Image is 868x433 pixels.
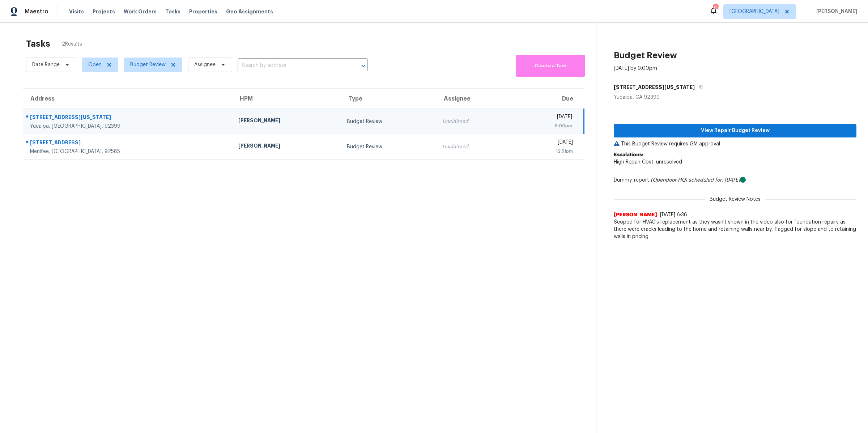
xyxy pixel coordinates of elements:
[25,8,48,15] span: Maestro
[347,143,431,150] div: Budget Review
[713,4,718,12] div: 9
[516,55,585,77] button: Create a Task
[614,218,856,240] span: Scoped for HVAC's replacement as they wasn't shown in the video also for foundation repairs as th...
[519,139,573,148] div: [DATE]
[347,118,431,125] div: Budget Review
[69,8,84,15] span: Visits
[729,8,779,15] span: [GEOGRAPHIC_DATA]
[614,160,682,165] span: High Repair Cost: unresolved
[614,211,657,218] span: [PERSON_NAME]
[614,94,856,101] div: Yucaipa, CA 92399
[238,142,336,151] div: [PERSON_NAME]
[30,148,227,155] div: Menifee, [GEOGRAPHIC_DATA], 92585
[26,40,50,47] h2: Tasks
[30,123,227,130] div: Yucaipa, [GEOGRAPHIC_DATA], 92399
[358,61,369,71] button: Open
[519,122,573,130] div: 9:00pm
[62,41,82,48] span: 2 Results
[442,143,507,150] div: Unclaimed
[130,61,166,68] span: Budget Review
[32,61,60,68] span: Date Range
[519,62,582,70] span: Create a Task
[238,60,348,71] input: Search by address
[30,139,227,148] div: [STREET_ADDRESS]
[695,81,705,94] button: Copy Address
[23,89,233,109] th: Address
[165,9,180,14] span: Tasks
[88,61,102,68] span: Open
[614,124,856,137] button: View Repair Budget Review
[194,61,216,68] span: Assignee
[651,178,687,183] i: (Opendoor HQ)
[614,84,695,91] h5: [STREET_ADDRESS][US_STATE]
[620,126,851,135] span: View Repair Budget Review
[614,65,657,72] div: [DATE] by 9:00pm
[705,196,765,203] span: Budget Review Notes
[226,8,273,15] span: Geo Assignments
[614,177,856,184] div: Dummy_report
[189,8,217,15] span: Properties
[341,89,437,109] th: Type
[30,114,227,123] div: [STREET_ADDRESS][US_STATE]
[124,8,157,15] span: Work Orders
[660,212,687,217] span: [DATE] 6:36
[233,89,341,109] th: HPM
[614,152,643,157] b: Escalations:
[689,178,740,183] i: scheduled for: [DATE]
[614,140,856,148] p: This Budget Review requires GM approval
[513,89,584,109] th: Due
[238,117,336,126] div: [PERSON_NAME]
[93,8,115,15] span: Projects
[519,148,573,155] div: 12:51pm
[519,113,573,122] div: [DATE]
[437,89,513,109] th: Assignee
[614,52,677,59] h2: Budget Review
[442,118,507,125] div: Unclaimed
[813,8,857,15] span: [PERSON_NAME]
